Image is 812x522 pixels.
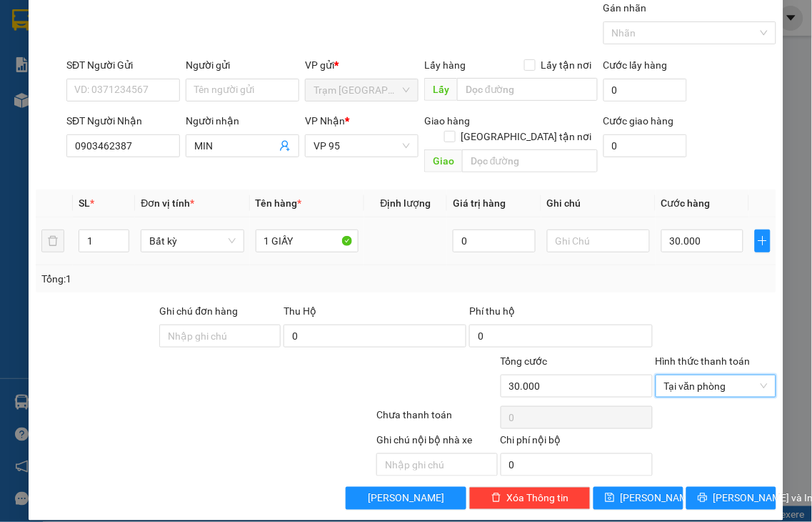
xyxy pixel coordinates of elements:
[186,57,299,73] div: Người gửi
[501,355,548,367] span: Tổng cước
[424,149,462,172] span: Giao
[507,491,569,506] span: Xóa Thông tin
[621,491,697,506] span: [PERSON_NAME]
[603,115,674,127] label: Cước giao hàng
[41,271,315,287] div: Tổng: 1
[698,493,708,504] span: printer
[469,487,591,510] button: deleteXóa Thông tin
[256,230,359,252] input: VD: Bàn, Ghế
[376,432,498,453] div: Ghi chú nội bộ nhà xe
[491,493,501,504] span: delete
[368,491,444,506] span: [PERSON_NAME]
[314,79,410,101] span: Trạm Ninh Hải
[424,115,470,127] span: Giao hàng
[453,197,506,209] span: Giá trị hàng
[603,59,668,71] label: Cước lấy hàng
[92,21,137,137] b: Biên nhận gởi hàng hóa
[141,197,194,209] span: Đơn vị tính
[501,432,653,453] div: Chi phí nội bộ
[469,303,652,325] div: Phí thu hộ
[756,235,770,247] span: plus
[462,149,598,172] input: Dọc đường
[375,407,499,432] div: Chưa thanh toán
[284,305,316,317] span: Thu Hộ
[457,78,598,101] input: Dọc đường
[79,197,90,209] span: SL
[159,305,238,317] label: Ghi chú đơn hàng
[656,355,751,367] label: Hình thức thanh toán
[755,230,771,252] button: plus
[605,493,615,504] span: save
[346,487,467,510] button: [PERSON_NAME]
[256,197,302,209] span: Tên hàng
[456,129,598,144] span: [GEOGRAPHIC_DATA] tận nơi
[424,59,466,71] span: Lấy hàng
[18,92,79,159] b: An Anh Limousine
[603,79,687,102] input: Cước lấy hàng
[453,230,535,252] input: 0
[305,57,418,73] div: VP gửi
[603,2,647,14] label: Gán nhãn
[314,135,410,157] span: VP 95
[66,113,180,129] div: SĐT Người Nhận
[66,57,180,73] div: SĐT Người Gửi
[686,487,776,510] button: printer[PERSON_NAME] và In
[593,487,683,510] button: save[PERSON_NAME]
[424,78,457,101] span: Lấy
[279,140,291,152] span: user-add
[664,375,768,397] span: Tại văn phòng
[661,197,711,209] span: Cước hàng
[547,230,650,252] input: Ghi Chú
[41,230,64,252] button: delete
[603,134,687,157] input: Cước giao hàng
[159,325,281,348] input: Ghi chú đơn hàng
[536,57,598,73] span: Lấy tận nơi
[381,197,431,209] span: Định lượng
[541,189,656,217] th: Ghi chú
[305,115,345,127] span: VP Nhận
[376,453,498,476] input: Nhập ghi chú
[149,230,235,252] span: Bất kỳ
[186,113,299,129] div: Người nhận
